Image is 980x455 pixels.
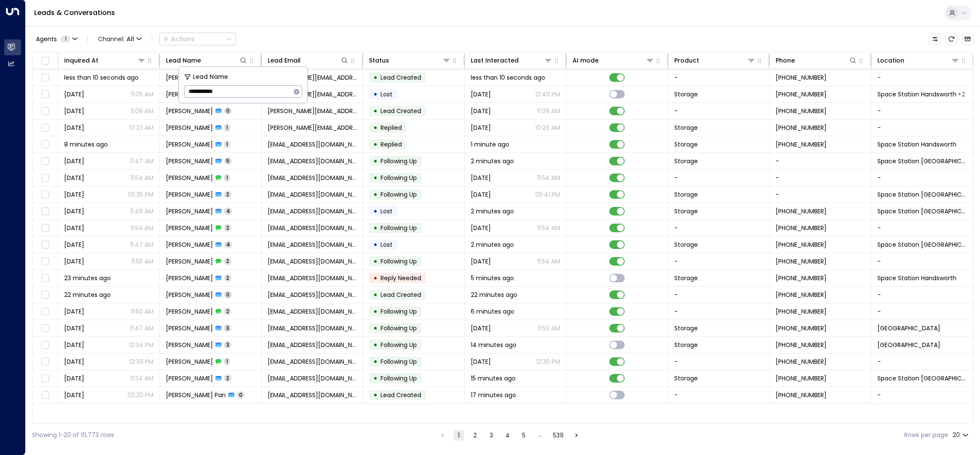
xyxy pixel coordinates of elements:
[877,240,967,249] span: Space Station Garretts Green
[776,307,827,316] span: +447703774184
[268,90,357,99] span: vicki@tuchdesign.com
[224,341,231,348] span: 3
[166,224,213,232] span: Paul Vincent
[537,107,560,115] p: 11:08 AM
[373,338,378,352] div: •
[166,55,201,66] div: Lead Name
[268,190,357,199] span: Carltaur@gmail.com
[471,123,491,132] span: Jun 13, 2025
[381,240,393,249] span: Lost
[776,55,857,66] div: Phone
[877,55,904,66] div: Location
[373,287,378,302] div: •
[166,357,213,366] span: Jack Allen
[381,90,393,99] span: Lost
[40,123,50,133] span: Toggle select row
[471,174,491,182] span: Aug 28, 2025
[369,55,451,66] div: Status
[36,36,57,42] span: Agents
[381,324,417,332] span: Following Up
[674,55,699,66] div: Product
[268,207,357,216] span: Paulvincent967@gmail.com
[373,221,378,235] div: •
[130,240,153,249] p: 11:47 AM
[40,106,50,117] span: Toggle select row
[193,72,228,82] span: Lead Name
[166,107,213,115] span: Vicki Bellamy
[536,357,560,366] p: 12:39 PM
[64,357,84,366] span: Aug 31, 2025
[776,240,827,249] span: +447851008315
[373,187,378,202] div: •
[40,173,50,183] span: Toggle select row
[776,257,827,266] span: +447851008315
[32,33,80,45] button: Agents1
[776,140,827,149] span: +447741070745
[373,70,378,85] div: •
[381,274,421,282] span: Reply Needed
[166,90,213,99] span: Vicki Bellamy
[871,220,973,236] td: -
[166,140,213,149] span: Gurpreet Singh
[776,274,827,282] span: +447948602304
[776,391,827,399] span: +447561553590
[962,33,974,45] button: Archived Leads
[224,124,230,131] span: 1
[573,55,599,66] div: AI mode
[776,90,827,99] span: +447940370612
[381,307,417,316] span: Following Up
[127,391,153,399] p: 02:20 PM
[381,73,421,82] span: Lead Created
[471,341,517,349] span: 14 minutes ago
[877,190,967,199] span: Space Station Solihull
[471,274,514,282] span: 5 minutes ago
[64,157,84,165] span: Aug 26, 2025
[471,240,514,249] span: 2 minutes ago
[381,341,417,349] span: Following Up
[674,55,756,66] div: Product
[64,207,84,216] span: Aug 25, 2025
[131,90,153,99] p: 11:05 AM
[877,207,967,216] span: Space Station Garretts Green
[369,55,389,66] div: Status
[268,290,357,299] span: lush_plates@hotmail.com
[776,224,827,232] span: +447449388037
[776,290,827,299] span: +447948602304
[64,374,84,383] span: Yesterday
[129,123,153,132] p: 10:23 AM
[381,107,421,115] span: Lead Created
[224,191,231,198] span: 2
[674,157,698,165] span: Storage
[268,374,357,383] span: tabankwah22@gmail.com
[471,157,514,165] span: 2 minutes ago
[268,157,357,165] span: Carltaur@gmail.com
[130,324,153,332] p: 11:47 AM
[471,391,516,399] span: 17 minutes ago
[64,341,84,349] span: Aug 29, 2025
[871,303,973,320] td: -
[40,239,50,250] span: Toggle select row
[871,387,973,403] td: -
[668,69,770,86] td: -
[770,170,871,186] td: -
[40,156,50,167] span: Toggle select row
[471,207,514,216] span: 2 minutes ago
[64,290,111,299] span: 22 minutes ago
[268,240,357,249] span: jordanwright1999@yahoo.co.uk
[674,190,698,199] span: Storage
[381,207,393,216] span: Lost
[373,154,378,168] div: •
[776,374,827,383] span: +447542579394
[166,391,226,399] span: Penny Pan
[904,431,949,440] label: Rows per page:
[381,391,421,399] span: Lead Created
[471,190,491,199] span: Aug 25, 2025
[40,223,50,233] span: Toggle select row
[130,157,153,165] p: 11:47 AM
[535,430,545,440] div: …
[40,290,50,300] span: Toggle select row
[40,89,50,100] span: Toggle select row
[373,104,378,118] div: •
[268,140,357,149] span: gurpreetsingh51890@gmail.com
[94,33,145,45] span: Channel:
